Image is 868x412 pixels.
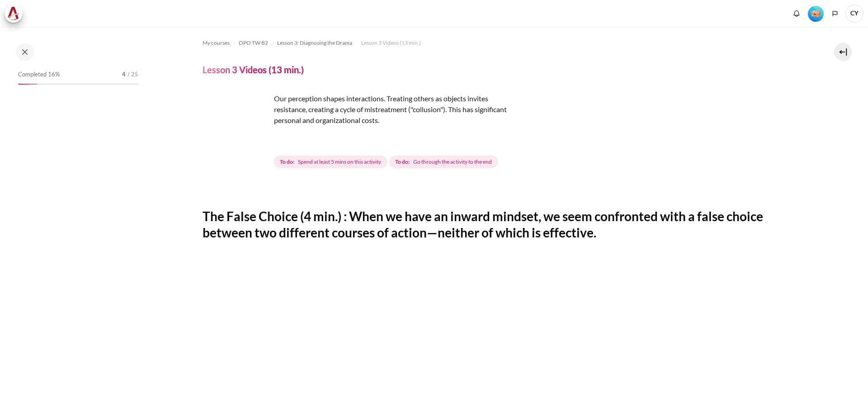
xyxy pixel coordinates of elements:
div: Level #1 [808,5,824,22]
img: Architeck [7,7,20,20]
a: My courses [203,38,230,48]
span: My courses [203,39,230,47]
a: User menu [845,5,863,23]
span: Spend at least 5 mins on this activity [298,158,381,166]
a: OPO TW B2 [239,38,268,48]
p: Our perception shapes interactions. Treating others as objects invites resistance, creating a cyc... [203,93,519,126]
nav: Navigation bar [203,36,804,50]
span: Lesson 3 Videos (13 min.) [361,39,421,47]
span: 4 [122,70,126,79]
img: xf [203,93,270,161]
span: CY [845,5,863,23]
span: / 25 [127,70,138,79]
div: 16% [18,84,38,85]
div: Completion requirements for Lesson 3 Videos (13 min.) [274,154,500,170]
img: Level #1 [808,6,824,22]
h2: The False Choice (4 min.) : When we have an inward mindset, we seem confronted with a false choic... [203,208,804,241]
a: Architeck Architeck [5,5,27,23]
a: Lesson 3 Videos (13 min.) [361,38,421,48]
a: Level #1 [804,5,827,22]
span: Completed 16% [18,70,60,79]
span: Lesson 3: Diagnosing the Drama [277,39,352,47]
div: Show notification window with no new notifications [790,7,803,20]
strong: To do: [280,158,294,166]
h4: Lesson 3 Videos (13 min.) [203,64,304,76]
span: Go through the activity to the end [413,158,492,166]
a: Lesson 3: Diagnosing the Drama [277,38,352,48]
button: Languages [828,7,842,20]
strong: To do: [395,158,410,166]
span: OPO TW B2 [239,39,268,47]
